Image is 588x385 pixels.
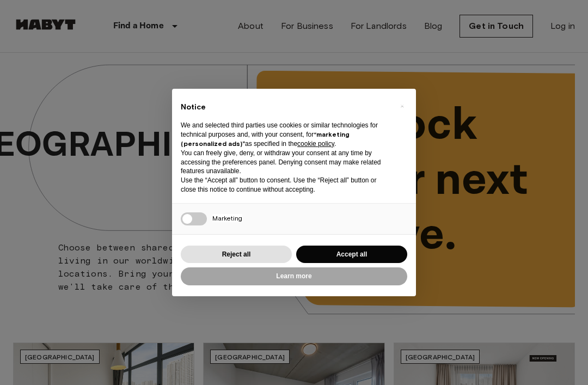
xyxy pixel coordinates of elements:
[400,100,404,113] span: ×
[181,130,350,148] strong: “marketing (personalized ads)”
[296,246,407,264] button: Accept all
[212,214,242,222] span: Marketing
[181,267,407,285] button: Learn more
[181,149,390,176] p: You can freely give, deny, or withdraw your consent at any time by accessing the preferences pane...
[181,246,292,264] button: Reject all
[181,121,390,148] p: We and selected third parties use cookies or similar technologies for technical purposes and, wit...
[393,97,411,115] button: Close this notice
[181,102,390,113] h2: Notice
[297,140,334,148] a: cookie policy
[181,176,390,194] p: Use the “Accept all” button to consent. Use the “Reject all” button or close this notice to conti...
